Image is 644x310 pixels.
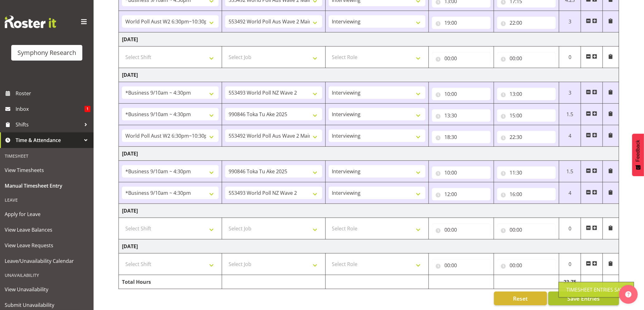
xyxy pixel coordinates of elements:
[2,178,92,194] a: Manual Timesheet Entry
[5,256,89,266] span: Leave/Unavailability Calendar
[2,194,92,206] div: Leave
[5,285,89,294] span: View Unavailability
[513,294,528,303] span: Reset
[559,275,581,289] td: 23.75
[2,238,92,253] a: View Leave Requests
[432,166,491,179] input: Click to select...
[497,224,556,236] input: Click to select...
[2,150,92,162] div: Timesheet
[497,259,556,272] input: Click to select...
[2,253,92,269] a: Leave/Unavailability Calendar
[119,68,619,82] td: [DATE]
[559,82,581,104] td: 3
[567,294,600,303] span: Save Entries
[2,282,92,297] a: View Unavailability
[559,125,581,147] td: 4
[559,161,581,182] td: 1.5
[119,204,619,218] td: [DATE]
[17,48,76,57] div: Symphony Research
[559,47,581,68] td: 0
[566,286,626,293] div: Timesheet Entries Save
[432,17,491,29] input: Click to select...
[432,52,491,65] input: Click to select...
[16,135,81,145] span: Time & Attendance
[432,259,491,272] input: Click to select...
[432,188,491,200] input: Click to select...
[119,275,222,289] td: Total Hours
[635,140,641,162] span: Feedback
[497,88,556,100] input: Click to select...
[85,106,90,112] span: 1
[2,162,92,178] a: View Timesheets
[2,222,92,238] a: View Leave Balances
[497,17,556,29] input: Click to select...
[119,239,619,253] td: [DATE]
[16,104,85,114] span: Inbox
[5,16,56,28] img: Rosterit website logo
[16,120,81,129] span: Shifts
[559,11,581,32] td: 3
[497,188,556,200] input: Click to select...
[494,292,547,305] button: Reset
[497,131,556,143] input: Click to select...
[5,225,89,234] span: View Leave Balances
[632,134,644,176] button: Feedback - Show survey
[5,165,89,175] span: View Timesheets
[559,218,581,239] td: 0
[559,253,581,275] td: 0
[119,32,619,47] td: [DATE]
[5,181,89,190] span: Manual Timesheet Entry
[16,89,90,98] span: Roster
[497,166,556,179] input: Click to select...
[432,224,491,236] input: Click to select...
[432,88,491,100] input: Click to select...
[559,182,581,204] td: 4
[5,300,89,310] span: Submit Unavailability
[559,104,581,125] td: 1.5
[432,109,491,122] input: Click to select...
[2,206,92,222] a: Apply for Leave
[497,109,556,122] input: Click to select...
[548,292,619,305] button: Save Entries
[5,241,89,250] span: View Leave Requests
[119,147,619,161] td: [DATE]
[2,269,92,282] div: Unavailability
[432,131,491,143] input: Click to select...
[5,209,89,219] span: Apply for Leave
[625,291,632,298] img: help-xxl-2.png
[497,52,556,65] input: Click to select...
